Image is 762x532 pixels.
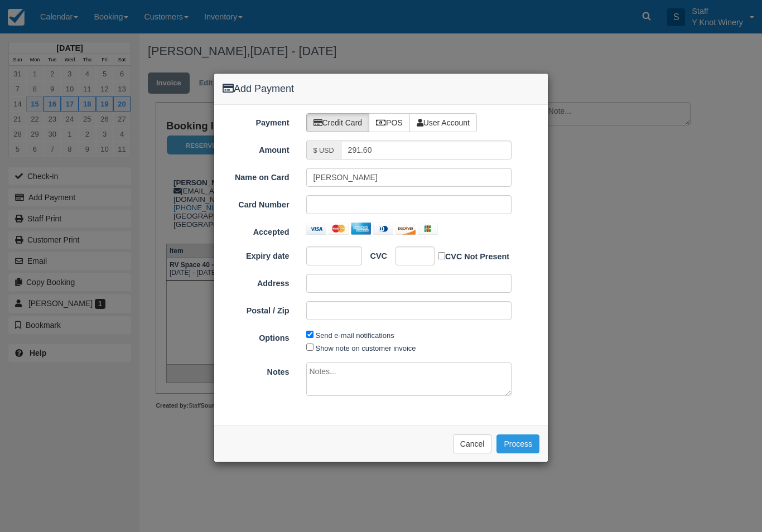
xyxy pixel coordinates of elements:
input: Valid amount required. [341,141,512,159]
label: Amount [214,141,298,156]
label: Postal / Zip [214,301,298,317]
input: CVC Not Present [438,252,445,259]
button: Cancel [453,434,492,453]
small: $ USD [314,147,334,154]
label: Show note on customer invoice [316,344,416,352]
label: Credit Card [306,113,370,132]
label: User Account [409,113,477,132]
label: POS [369,113,410,132]
label: CVC [362,246,387,262]
label: Name on Card [214,168,298,183]
label: CVC Not Present [438,250,509,263]
label: Card Number [214,195,298,211]
label: Accepted [214,223,298,238]
button: Process [496,434,539,453]
label: Options [214,328,298,344]
label: Send e-mail notifications [316,331,394,340]
label: Expiry date [214,246,298,262]
label: Payment [214,113,298,129]
label: Address [214,274,298,289]
label: Notes [214,362,298,378]
h4: Add Payment [223,82,539,96]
